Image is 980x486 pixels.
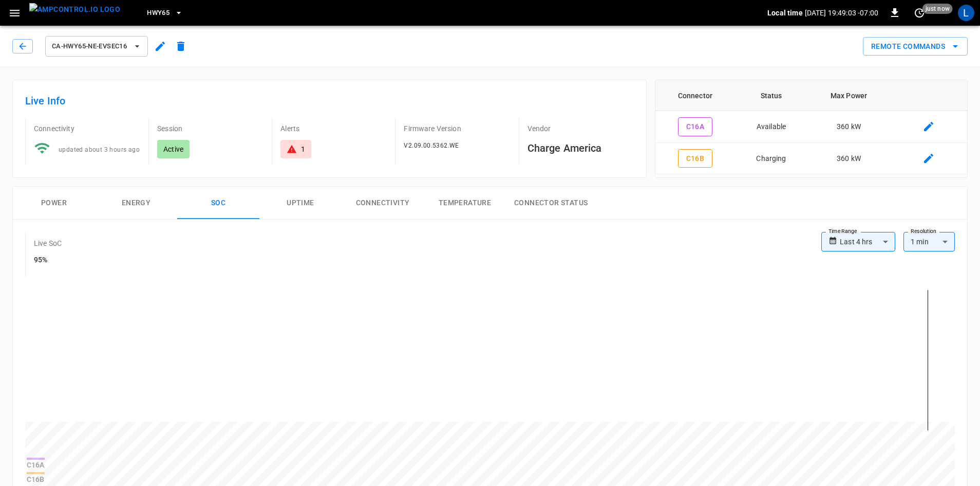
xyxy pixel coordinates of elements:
[735,111,807,143] td: Available
[922,4,953,14] span: just now
[52,41,128,52] span: ca-hwy65-ne-evseC16
[863,37,968,56] div: remote commands options
[828,227,857,236] label: Time Range
[177,187,259,220] button: SOC
[163,144,183,154] p: Active
[735,80,807,111] th: Status
[301,144,305,154] div: 1
[147,7,169,19] span: HWY65
[13,187,95,220] button: Power
[807,80,890,111] th: Max Power
[911,5,928,21] button: set refresh interval
[95,187,177,220] button: Energy
[678,117,713,136] button: C16A
[527,140,634,156] h6: Charge America
[678,149,713,168] button: C16B
[807,111,890,143] td: 360 kW
[29,3,120,16] img: ampcontrol.io logo
[807,143,890,175] td: 360 kW
[735,143,807,175] td: Charging
[840,232,895,251] div: Last 4 hrs
[404,142,459,149] span: V2.09.00.5362.WE
[280,123,387,134] p: Alerts
[911,227,936,236] label: Resolution
[404,123,510,134] p: Firmware Version
[903,232,955,251] div: 1 min
[424,187,506,220] button: Temperature
[805,8,878,18] p: [DATE] 19:49:03 -07:00
[34,255,62,266] h6: 95%
[958,5,974,21] div: profile-icon
[25,93,634,109] h6: Live Info
[34,123,140,134] p: Connectivity
[45,36,148,57] button: ca-hwy65-ne-evseC16
[655,80,735,111] th: Connector
[342,187,424,220] button: Connectivity
[506,187,596,220] button: Connector Status
[34,238,62,248] p: Live SoC
[527,123,634,134] p: Vendor
[655,80,967,174] table: connector table
[143,3,187,23] button: HWY65
[259,187,342,220] button: Uptime
[157,123,263,134] p: Session
[863,37,968,56] button: Remote Commands
[767,8,803,18] p: Local time
[59,146,140,153] span: updated about 3 hours ago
